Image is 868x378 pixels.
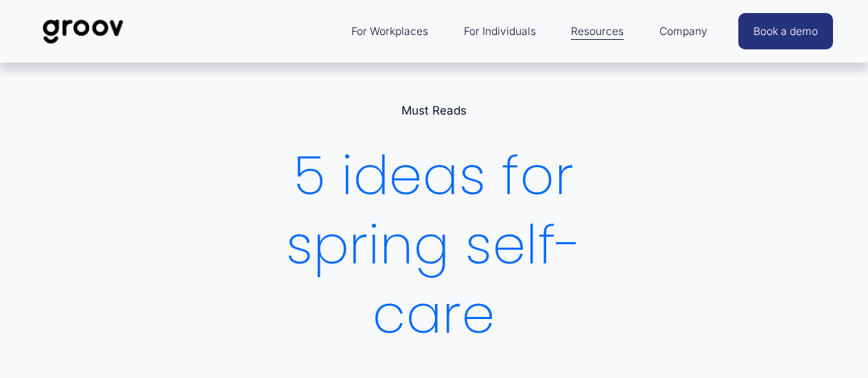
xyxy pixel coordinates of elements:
[653,15,714,48] a: folder dropdown
[457,15,543,48] a: For Individuals
[571,22,624,41] span: Resources
[738,13,833,49] a: Book a demo
[235,141,634,349] h1: 5 ideas for spring self-care
[564,15,631,48] a: folder dropdown
[659,22,707,41] span: Company
[401,104,467,117] a: Must Reads
[35,9,132,54] img: Groov | Workplace Science Platform | Unlock Performance | Drive Results
[344,15,435,48] a: folder dropdown
[351,22,428,41] span: For Workplaces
